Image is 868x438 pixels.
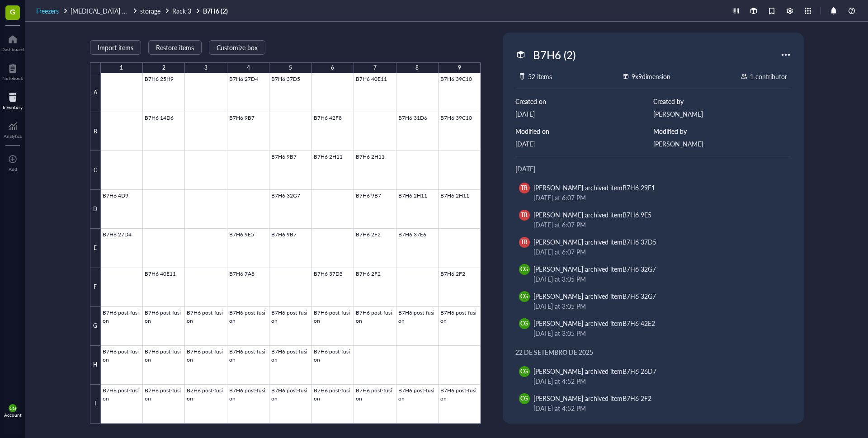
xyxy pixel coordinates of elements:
span: CG [520,395,528,403]
span: TR [521,211,528,219]
div: B7H6 32G7 [623,292,656,301]
div: 4 [247,62,250,74]
div: 5 [289,62,292,74]
div: B7H6 29E1 [623,183,655,192]
a: B7H6 (2) [203,7,230,15]
div: [PERSON_NAME] archived item [533,210,651,220]
div: [PERSON_NAME] archived item [533,366,656,376]
span: CG [520,265,528,273]
div: Created by [653,96,791,106]
div: [PERSON_NAME] archived item [533,183,655,193]
div: 9 [458,62,461,74]
div: G [90,307,101,346]
div: B [90,112,101,151]
span: TR [521,184,528,192]
div: E [90,229,101,268]
a: storageRack 3 [140,7,201,15]
div: [PERSON_NAME] archived item [533,264,656,274]
div: [DATE] [515,139,653,149]
div: [DATE] at 6:07 PM [533,247,780,257]
div: [DATE] [515,164,791,174]
div: H [90,346,101,385]
div: [DATE] [515,109,653,119]
div: [PERSON_NAME] [653,139,791,149]
button: Customize box [209,40,265,55]
div: 1 [120,62,123,74]
div: Analytics [4,133,22,139]
a: Inventory [3,90,23,110]
span: G [10,6,15,17]
div: 8 [415,62,419,74]
span: Customize box [217,44,258,51]
span: CG [520,320,528,328]
div: B7H6 32G7 [623,264,656,273]
span: TR [521,238,528,246]
span: CG [520,367,528,376]
div: [DATE] at 6:07 PM [533,220,780,230]
div: 2 [162,62,165,74]
div: [PERSON_NAME] archived item [533,237,656,247]
div: Account [4,412,22,418]
div: [DATE] at 6:07 PM [533,193,780,203]
div: B7H6 9E5 [623,210,651,219]
span: CG [520,292,528,301]
div: [DATE] at 4:52 PM [533,403,780,413]
div: [DATE] at 3:05 PM [533,301,780,311]
span: storage [140,6,160,15]
div: [PERSON_NAME] archived item [533,291,656,301]
div: B7H6 2F2 [623,394,651,403]
div: Modified by [653,126,791,136]
div: F [90,268,101,307]
div: Notebook [2,75,23,81]
a: Freezers [36,7,69,15]
div: [DATE] at 4:52 PM [533,376,780,386]
span: CG [9,405,16,411]
span: Rack 3 [172,6,191,15]
span: Restore items [156,44,194,51]
div: B7H6 26D7 [623,367,656,376]
div: B7H6 (2) [529,45,580,64]
div: [PERSON_NAME] archived item [533,393,651,403]
div: Modified on [515,126,653,136]
button: Import items [90,40,141,55]
div: 6 [331,62,334,74]
div: Dashboard [1,47,24,52]
div: B7H6 37D5 [623,237,656,246]
div: [PERSON_NAME] archived item [533,318,655,328]
div: 7 [373,62,377,74]
div: 1 contributor [750,71,787,81]
a: [MEDICAL_DATA] Galileo [71,7,138,15]
span: Import items [98,44,133,51]
div: 22 de setembro de 2025 [515,347,791,357]
a: Dashboard [1,32,24,52]
div: B7H6 42E2 [623,319,655,328]
div: [DATE] at 3:05 PM [533,328,780,338]
div: [PERSON_NAME] [653,109,791,119]
span: Freezers [36,6,59,15]
div: Created on [515,96,653,106]
a: Analytics [4,119,22,139]
div: 52 items [528,71,552,81]
span: [MEDICAL_DATA] Galileo [71,6,141,15]
button: Restore items [148,40,202,55]
div: 3 [204,62,208,74]
div: 9 x 9 dimension [632,71,670,81]
div: D [90,190,101,229]
div: Add [9,166,17,172]
div: [DATE] at 3:05 PM [533,274,780,284]
a: Notebook [2,61,23,81]
div: A [90,73,101,112]
div: C [90,151,101,190]
div: Inventory [3,104,23,110]
div: I [90,385,101,424]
